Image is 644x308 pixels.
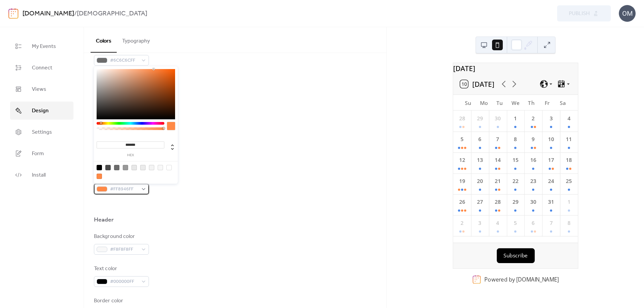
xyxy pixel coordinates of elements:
span: Design [32,107,49,115]
div: 6 [476,135,484,143]
div: 16 [529,157,537,164]
a: Views [10,80,73,98]
div: 21 [494,177,501,185]
div: 17 [547,157,555,164]
img: logo [8,8,18,19]
div: 4 [494,219,501,227]
div: 7 [494,135,501,143]
b: [DEMOGRAPHIC_DATA] [77,7,147,20]
div: 10 [547,135,555,143]
div: 11 [565,135,573,143]
div: 9 [529,135,537,143]
div: 28 [494,198,501,206]
div: 14 [494,157,501,164]
span: Views [32,85,46,94]
div: 24 [547,177,555,185]
label: hex [97,153,164,157]
div: 7 [547,219,555,227]
div: 22 [512,177,519,185]
button: Typography [117,27,155,52]
div: rgb(0, 0, 0) [97,165,102,170]
div: OM [619,5,636,22]
div: 8 [565,219,573,227]
div: Powered by [484,276,559,283]
a: Settings [10,123,73,141]
div: 13 [476,157,484,164]
div: Border color [94,297,148,305]
div: [DATE] [453,63,578,73]
div: 18 [565,157,573,164]
div: We [507,95,523,111]
a: [DOMAIN_NAME] [516,276,558,283]
div: 28 [458,115,466,122]
span: #000000FF [110,278,138,286]
div: Text color [94,265,148,273]
span: Form [32,150,44,158]
div: 5 [458,135,466,143]
span: #6C6C6CFF [110,57,138,65]
div: 20 [476,177,484,185]
span: Connect [32,64,52,72]
div: 3 [476,219,484,227]
div: Header [94,216,114,224]
a: Form [10,144,73,163]
div: 12 [458,157,466,164]
span: Settings [32,128,52,136]
div: Th [523,95,539,111]
div: 25 [565,177,573,185]
div: rgb(153, 153, 153) [123,165,128,170]
div: 1 [512,115,519,122]
div: Mo [476,95,492,111]
span: My Events [32,43,56,51]
a: Install [10,166,73,184]
div: 31 [547,198,555,206]
a: Design [10,102,73,120]
div: rgb(235, 235, 235) [140,165,146,170]
div: Fr [539,95,555,111]
a: My Events [10,37,73,55]
a: [DOMAIN_NAME] [22,7,74,20]
div: 4 [565,115,573,122]
a: Connect [10,59,73,77]
div: 26 [458,198,466,206]
div: 3 [547,115,555,122]
div: 29 [476,115,484,122]
div: 2 [458,219,466,227]
div: 19 [458,177,466,185]
div: rgb(243, 243, 243) [149,165,154,170]
div: rgb(231, 231, 231) [131,165,137,170]
span: Install [32,171,46,179]
div: rgb(255, 255, 255) [166,165,172,170]
div: 15 [512,157,519,164]
div: 6 [529,219,537,227]
div: 8 [512,135,519,143]
div: 2 [529,115,537,122]
div: rgb(108, 108, 108) [114,165,119,170]
div: Background color [94,233,148,241]
div: 1 [565,198,573,206]
b: / [74,7,77,20]
div: rgb(255, 137, 70) [97,174,102,179]
div: 30 [529,198,537,206]
div: 27 [476,198,484,206]
div: Tu [492,95,507,111]
div: 5 [512,219,519,227]
button: Colors [91,27,117,53]
span: #F8F8F8FF [110,246,138,254]
div: Sa [555,95,571,111]
div: 29 [512,198,519,206]
div: rgb(248, 248, 248) [158,165,163,170]
div: rgb(74, 74, 74) [105,165,111,170]
div: 30 [494,115,501,122]
button: Subscribe [496,248,534,263]
span: #FF8946FF [110,185,138,193]
div: Su [460,95,476,111]
button: 10[DATE] [457,78,497,90]
div: 23 [529,177,537,185]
